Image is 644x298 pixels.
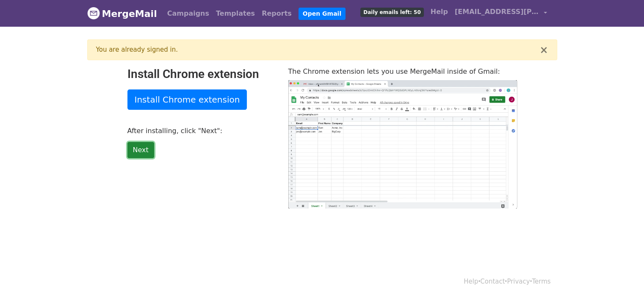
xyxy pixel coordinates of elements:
[480,278,505,285] a: Contact
[507,278,530,285] a: Privacy
[96,45,540,55] div: You are already signed in.
[539,45,548,55] button: ×
[299,8,345,20] a: Open Gmail
[455,7,539,17] span: [EMAIL_ADDRESS][PERSON_NAME][DOMAIN_NAME]
[451,3,550,23] a: [EMAIL_ADDRESS][PERSON_NAME][DOMAIN_NAME]
[602,257,644,298] iframe: Chat Widget
[427,3,451,20] a: Help
[288,67,517,76] p: The Chrome extension lets you use MergeMail inside of Gmail:
[164,5,213,22] a: Campaigns
[127,126,276,135] p: After installing, click "Next":
[213,5,258,22] a: Templates
[127,67,276,81] h2: Install Chrome extension
[87,5,157,22] a: MergeMail
[127,142,154,158] a: Next
[87,7,100,19] img: MergeMail logo
[464,278,478,285] a: Help
[357,3,427,20] a: Daily emails left: 50
[258,5,295,22] a: Reports
[127,89,247,110] a: Install Chrome extension
[532,278,550,285] a: Terms
[360,8,423,17] span: Daily emails left: 50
